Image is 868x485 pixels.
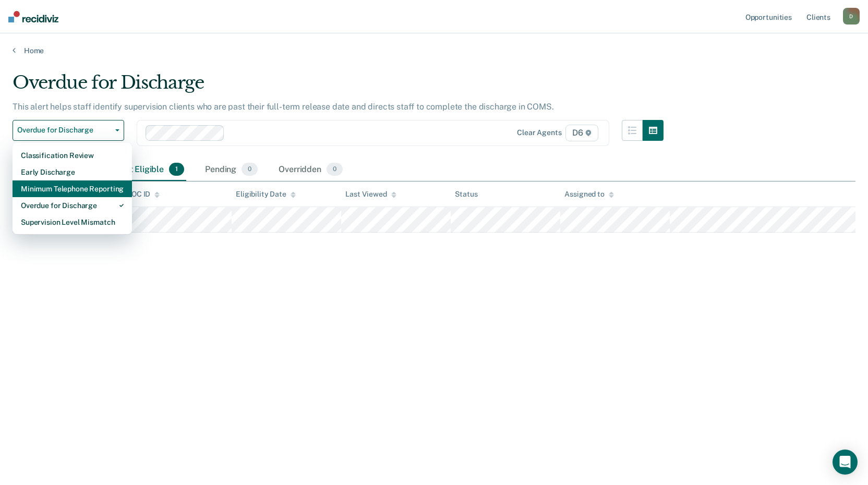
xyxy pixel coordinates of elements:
[517,128,561,137] div: Clear agents
[327,163,343,176] span: 0
[21,197,124,214] div: Overdue for Discharge
[276,159,345,181] div: Overridden0
[21,147,124,164] div: Classification Review
[242,163,258,176] span: 0
[21,214,124,231] div: Supervision Level Mismatch
[13,102,554,112] p: This alert helps staff identify supervision clients who are past their full-term release date and...
[13,120,124,141] button: Overdue for Discharge
[565,125,598,141] span: D6
[21,164,124,180] div: Early Discharge
[169,163,184,176] span: 1
[126,190,160,199] div: DOC ID
[21,180,124,197] div: Minimum Telephone Reporting
[103,159,186,181] div: Almost Eligible1
[203,159,260,181] div: Pending0
[236,190,296,199] div: Eligibility Date
[843,8,860,25] button: D
[13,46,855,55] a: Home
[564,190,613,199] div: Assigned to
[455,190,477,199] div: Status
[17,126,111,135] span: Overdue for Discharge
[833,450,858,475] div: Open Intercom Messenger
[13,72,664,102] div: Overdue for Discharge
[345,190,396,199] div: Last Viewed
[8,11,58,22] img: Recidiviz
